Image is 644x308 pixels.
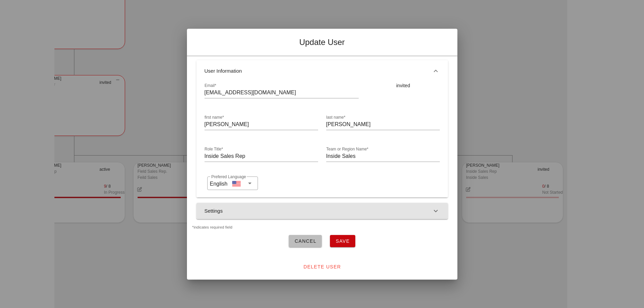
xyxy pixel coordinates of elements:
[367,82,440,89] div: invited
[297,261,346,273] button: delete user
[192,225,233,229] small: *indicates required field
[205,147,223,152] label: Role Title*
[303,264,341,269] span: delete user
[326,115,345,120] label: last name*
[299,37,345,48] div: Update User
[326,147,368,152] label: Team or Region Name*
[207,176,258,190] div: Prefered LanguageEnglish
[335,238,350,244] span: Save
[196,60,448,82] button: User Information
[196,203,448,219] button: Settings
[205,115,224,120] label: first name*
[210,178,228,188] div: English
[289,235,322,247] button: Cancel
[330,235,355,247] button: Save
[294,238,316,244] span: Cancel
[205,83,216,88] label: Email*
[211,174,246,180] label: Prefered Language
